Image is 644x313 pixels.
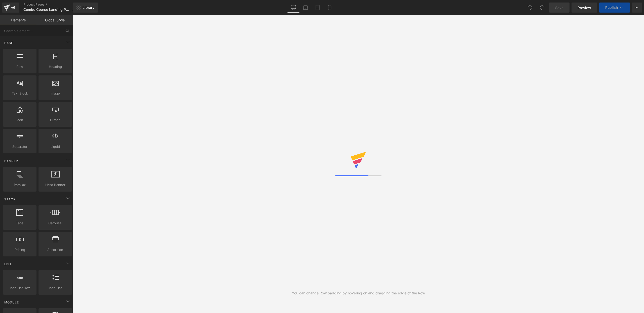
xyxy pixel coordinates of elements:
[5,144,35,149] span: Separator
[4,262,12,266] span: List
[5,182,35,188] span: Parallax
[4,197,16,202] span: Stack
[555,5,563,10] span: Save
[36,15,73,25] a: Global Style
[572,3,597,13] a: Preview
[299,3,312,13] a: Laptop
[40,285,70,291] span: Icon List
[5,91,35,96] span: Text Block
[5,64,35,69] span: Row
[605,6,618,10] span: Publish
[40,220,70,226] span: Carousel
[10,4,16,11] div: v6
[5,247,35,252] span: Pricing
[40,144,70,149] span: Liquid
[578,5,591,10] span: Preview
[632,3,642,13] button: More
[73,3,98,13] a: New Library
[287,3,299,13] a: Desktop
[23,3,80,7] a: Product Pages
[40,91,70,96] span: Image
[5,117,35,123] span: Icon
[4,40,14,45] span: Base
[5,285,35,291] span: Icon List Hoz
[324,3,336,13] a: Mobile
[292,290,425,296] div: You can change Row padding by hovering on and dragging the edge of the Row
[40,247,70,252] span: Accordion
[40,117,70,123] span: Button
[2,3,19,13] a: v6
[40,64,70,69] span: Heading
[4,159,19,163] span: Banner
[312,3,324,13] a: Tablet
[5,220,35,226] span: Tabs
[23,8,70,12] span: Combo Course Landing Page
[525,3,535,13] button: Undo
[83,5,94,10] span: Library
[40,182,70,188] span: Hero Banner
[537,3,547,13] button: Redo
[4,300,19,305] span: Module
[599,3,630,13] button: Publish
